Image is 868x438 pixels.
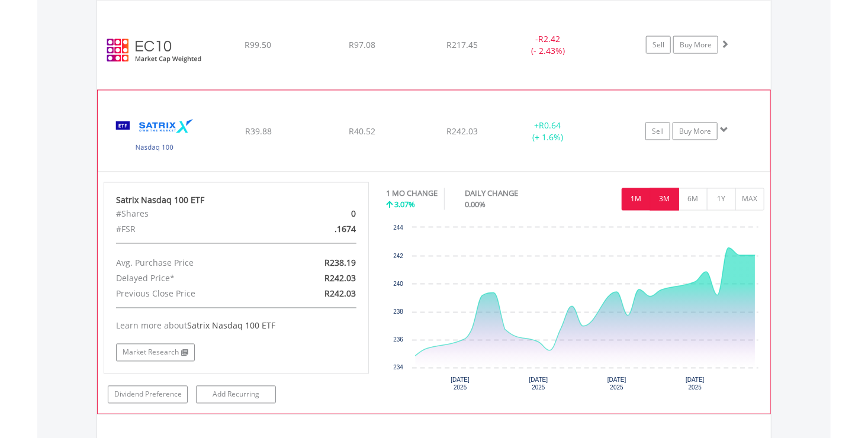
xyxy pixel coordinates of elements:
[465,188,560,199] div: DAILY CHANGE
[393,281,403,288] text: 240
[279,207,365,222] div: 0
[673,36,718,54] a: Buy More
[650,188,679,211] button: 3M
[116,320,356,332] div: Learn more about
[686,377,705,391] text: [DATE] 2025
[607,377,626,391] text: [DATE] 2025
[446,125,478,137] span: R242.03
[393,309,403,315] text: 238
[465,199,486,210] span: 0.00%
[116,344,195,362] a: Market Research
[107,271,279,286] div: Delayed Price*
[503,120,592,143] div: + (+ 1.6%)
[196,386,276,404] a: Add Recurring
[451,377,470,391] text: [DATE] 2025
[387,188,438,199] div: 1 MO CHANGE
[538,33,560,44] span: R2.42
[393,253,403,260] text: 242
[107,222,279,237] div: #FSR
[103,15,205,86] img: EC10.EC.EC10.png
[395,199,416,210] span: 3.07%
[324,288,356,299] span: R242.03
[393,225,403,231] text: 244
[116,195,356,207] div: Satrix Nasdaq 100 ETF
[529,377,548,391] text: [DATE] 2025
[107,207,279,222] div: #Shares
[324,257,356,269] span: R238.19
[187,320,275,331] span: Satrix Nasdaq 100 ETF
[393,337,403,343] text: 236
[107,256,279,271] div: Avg. Purchase Price
[622,188,651,211] button: 1M
[107,286,279,302] div: Previous Close Price
[673,123,718,140] a: Buy More
[349,39,375,50] span: R97.08
[645,123,670,140] a: Sell
[393,365,403,371] text: 234
[349,125,375,137] span: R40.52
[539,120,561,131] span: R0.64
[245,125,272,137] span: R39.88
[324,273,356,284] span: R242.03
[387,222,765,400] div: Chart. Highcharts interactive chart.
[108,386,188,404] a: Dividend Preference
[387,222,764,400] svg: Interactive chart
[679,188,708,211] button: 6M
[245,39,271,50] span: R99.50
[707,188,736,211] button: 1Y
[503,33,593,57] div: - (- 2.43%)
[104,105,205,168] img: EQU.ZA.STXNDQ.png
[735,188,764,211] button: MAX
[279,222,365,237] div: .1674
[646,36,671,54] a: Sell
[446,39,478,50] span: R217.45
